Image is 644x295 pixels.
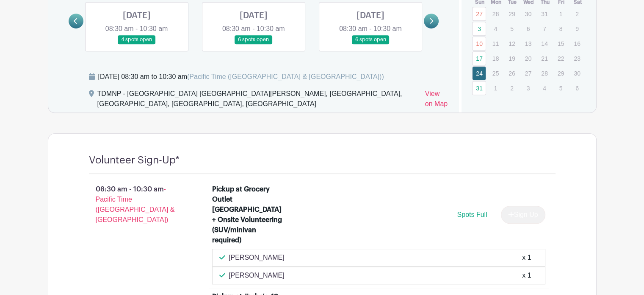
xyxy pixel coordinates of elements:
[521,52,535,65] p: 20
[570,37,584,50] p: 16
[554,52,568,65] p: 22
[472,66,486,80] a: 24
[554,81,568,95] p: 5
[537,81,551,95] p: 4
[570,81,584,95] p: 6
[75,181,199,228] p: 08:30 am - 10:30 am
[570,7,584,20] p: 2
[521,22,535,35] p: 6
[489,81,503,95] p: 1
[489,67,503,80] p: 25
[89,154,180,166] h4: Volunteer Sign-Up*
[98,72,384,82] div: [DATE] 08:30 am to 10:30 am
[521,67,535,80] p: 27
[489,37,503,50] p: 11
[457,211,487,218] span: Spots Full
[554,7,568,20] p: 1
[537,37,551,50] p: 14
[212,184,285,245] div: Pickup at Grocery Outlet [GEOGRAPHIC_DATA] + Onsite Volunteering (SUV/minivan required)
[554,22,568,35] p: 8
[472,81,486,95] a: 31
[570,67,584,80] p: 30
[472,37,486,51] a: 10
[570,22,584,35] p: 9
[521,7,535,20] p: 30
[537,67,551,80] p: 28
[537,7,551,20] p: 31
[489,22,503,35] p: 4
[537,22,551,35] p: 7
[521,37,535,50] p: 13
[425,89,449,112] a: View on Map
[521,81,535,95] p: 3
[505,37,519,50] p: 12
[229,270,285,281] p: [PERSON_NAME]
[472,7,486,21] a: 27
[505,67,519,80] p: 26
[472,51,486,65] a: 17
[97,89,418,112] div: TDMNP - [GEOGRAPHIC_DATA] [GEOGRAPHIC_DATA][PERSON_NAME], [GEOGRAPHIC_DATA], [GEOGRAPHIC_DATA], [...
[522,253,531,263] div: x 1
[505,81,519,95] p: 2
[229,253,285,263] p: [PERSON_NAME]
[489,52,503,65] p: 18
[505,52,519,65] p: 19
[187,73,384,80] span: (Pacific Time ([GEOGRAPHIC_DATA] & [GEOGRAPHIC_DATA]))
[537,52,551,65] p: 21
[554,37,568,50] p: 15
[505,7,519,20] p: 29
[554,67,568,80] p: 29
[522,270,531,281] div: x 1
[472,22,486,36] a: 3
[505,22,519,35] p: 5
[570,52,584,65] p: 23
[489,7,503,20] p: 28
